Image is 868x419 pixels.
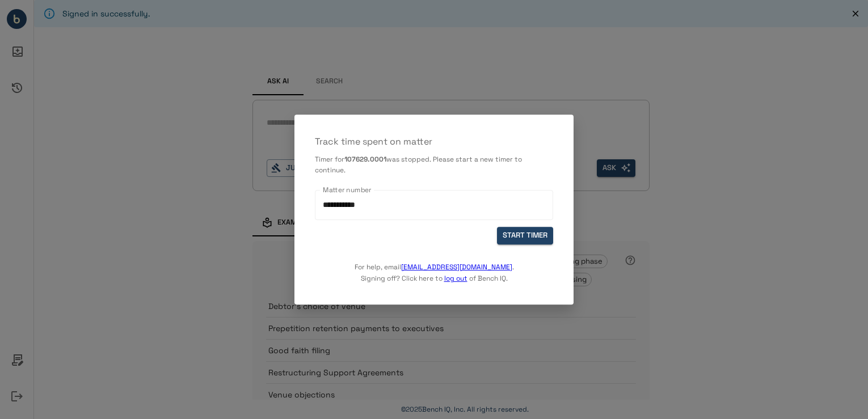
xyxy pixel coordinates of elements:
a: log out [444,274,467,283]
span: was stopped. Please start a new timer to continue. [315,155,522,175]
b: 107629.0001 [344,155,386,164]
a: [EMAIL_ADDRESS][DOMAIN_NAME] [401,263,512,272]
label: Matter number [323,185,372,194]
p: For help, email . Signing off? Click here to of Bench IQ. [355,244,514,284]
button: START TIMER [497,227,553,245]
span: Timer for [315,155,344,164]
p: Track time spent on matter [315,135,553,149]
